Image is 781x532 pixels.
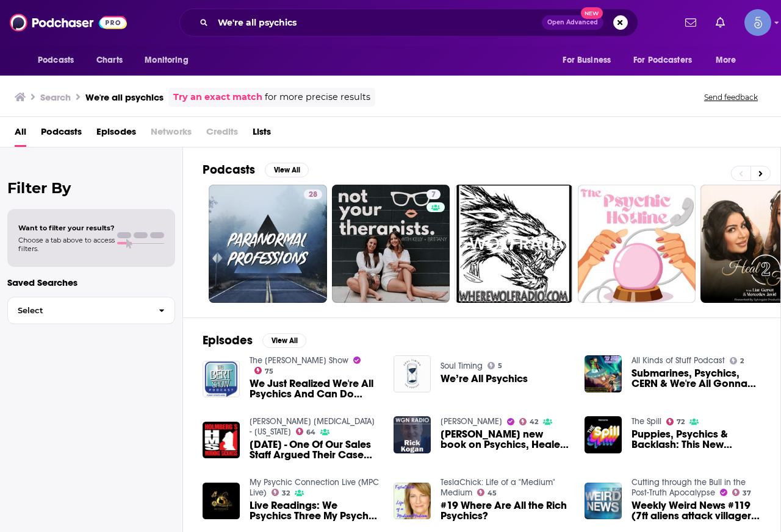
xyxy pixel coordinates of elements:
[10,11,127,34] img: Podchaser - Follow, Share and Rate Podcasts
[394,416,431,453] img: Jenniffer Weigel’s new book on Psychics, Healers & Mediums: “They’re not burning patchouli, they’...
[145,52,188,69] span: Monitoring
[585,355,622,392] img: Submarines, Psychics, CERN & We're All Gonna Burn!
[632,477,746,498] a: Cutting through the Bull in the Post-Truth Apocalypse
[206,122,238,147] span: Credits
[213,13,542,32] input: Search podcasts, credits, & more...
[29,49,90,72] button: open menu
[530,419,538,425] span: 42
[96,52,123,69] span: Charts
[272,489,290,496] a: 32
[441,416,502,427] a: Rick Kogan
[203,162,255,177] h2: Podcasts
[306,430,315,435] span: 64
[677,419,685,425] span: 72
[8,307,149,314] span: Select
[554,49,626,72] button: open menu
[632,500,761,521] span: Weekly Weird News #119 (7ft aliens attack villagers in [GEOGRAPHIC_DATA]/AI fortune tellers repla...
[85,91,164,103] h3: We're all psychics
[203,483,240,520] img: Live Readings: We Psychics Three My Psychic Connection with 3 Psychics
[203,333,253,348] h2: Episodes
[254,367,274,374] a: 75
[581,7,603,19] span: New
[488,362,503,369] a: 5
[632,368,761,389] a: Submarines, Psychics, CERN & We're All Gonna Burn!
[7,297,175,324] button: Select
[304,190,322,199] a: 28
[632,416,661,427] a: The Spill
[426,190,441,199] a: 7
[441,429,570,450] a: Jenniffer Weigel’s new book on Psychics, Healers & Mediums: “They’re not burning patchouli, they’...
[632,355,725,366] a: All Kinds of Stuff Podcast
[744,9,771,36] span: Logged in as Spiral5-G1
[203,333,306,348] a: EpisodesView All
[7,179,175,197] h2: Filter By
[498,363,502,369] span: 5
[431,189,436,201] span: 7
[250,355,348,366] a: The Bert Show
[441,429,570,450] span: [PERSON_NAME] new book on Psychics, Healers & Mediums: “They’re not burning patchouli, they’re sa...
[477,489,497,496] a: 45
[585,416,622,453] img: Puppies, Psychics & Backlash: This New Celebrity Interview Has It All
[732,489,752,496] a: 37
[265,90,370,104] span: for more precise results
[519,418,539,425] a: 42
[203,361,240,398] img: We Just Realized We're All Psychics And Can Do Readings Live On Air
[716,52,736,69] span: More
[265,163,309,177] button: View All
[730,357,744,364] a: 2
[680,12,701,33] a: Show notifications dropdown
[441,374,528,384] a: We’re All Psychics
[265,369,273,374] span: 75
[18,224,115,232] span: Want to filter your results?
[632,429,761,450] a: Puppies, Psychics & Backlash: This New Celebrity Interview Has It All
[209,185,327,303] a: 28
[179,9,638,37] div: Search podcasts, credits, & more...
[7,277,175,288] p: Saved Searches
[250,378,379,399] a: We Just Realized We're All Psychics And Can Do Readings Live On Air
[41,122,82,147] span: Podcasts
[740,358,744,364] span: 2
[96,122,136,147] a: Episodes
[250,439,379,460] span: [DATE] - One Of Our Sales Staff Argued Their Case For Supporting Psychics And [PERSON_NAME] And [...
[18,236,115,253] span: Choose a tab above to access filters.
[253,122,271,147] a: Lists
[666,418,685,425] a: 72
[250,477,379,498] a: My Psychic Connection Live (MPC Live)
[250,500,379,521] span: Live Readings: We Psychics Three My Psychic Connection with 3 Psychics
[282,491,290,496] span: 32
[332,185,450,303] a: 7
[441,361,483,371] a: Soul Timing
[563,52,611,69] span: For Business
[744,9,771,36] button: Show profile menu
[625,49,710,72] button: open menu
[744,9,771,36] img: User Profile
[203,422,240,459] a: 10-25-19 - One Of Our Sales Staff Argued Their Case For Supporting Psychics And John And Brady De...
[700,92,761,102] button: Send feedback
[441,500,570,521] a: #19 Where Are All the Rich Psychics?
[547,20,598,26] span: Open Advanced
[394,355,431,392] img: We’re All Psychics
[250,416,375,437] a: Holmberg's Morning Sickness - Arizona
[40,91,71,103] h3: Search
[632,500,761,521] a: Weekly Weird News #119 (7ft aliens attack villagers in Peru/AI fortune tellers replacing psychics)
[743,491,751,496] span: 37
[441,477,555,498] a: TeslaChick: Life of a "Medium" Medium
[38,52,74,69] span: Podcasts
[173,90,262,104] a: Try an exact match
[633,52,692,69] span: For Podcasters
[585,483,622,520] a: Weekly Weird News #119 (7ft aliens attack villagers in Peru/AI fortune tellers replacing psychics)
[250,439,379,460] a: 10-25-19 - One Of Our Sales Staff Argued Their Case For Supporting Psychics And John And Brady De...
[151,122,192,147] span: Networks
[394,483,431,520] img: #19 Where Are All the Rich Psychics?
[136,49,204,72] button: open menu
